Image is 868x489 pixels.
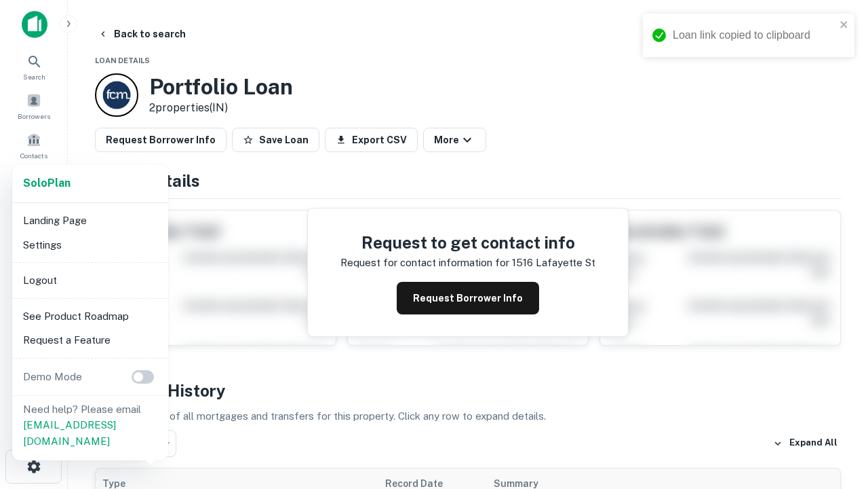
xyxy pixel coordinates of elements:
[18,209,163,233] li: Landing Page
[18,233,163,257] li: Settings
[18,369,87,385] p: Demo Mode
[23,401,157,450] p: Need help? Please email
[18,328,163,352] li: Request a Feature
[18,268,163,293] li: Logout
[23,177,71,189] strong: Solo Plan
[18,304,163,329] li: See Product Roadmap
[673,27,835,43] div: Loan link copied to clipboard
[800,380,868,446] iframe: Chat Widget
[23,419,116,447] a: [EMAIL_ADDRESS][DOMAIN_NAME]
[23,175,71,192] a: SoloPlan
[840,19,849,32] button: close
